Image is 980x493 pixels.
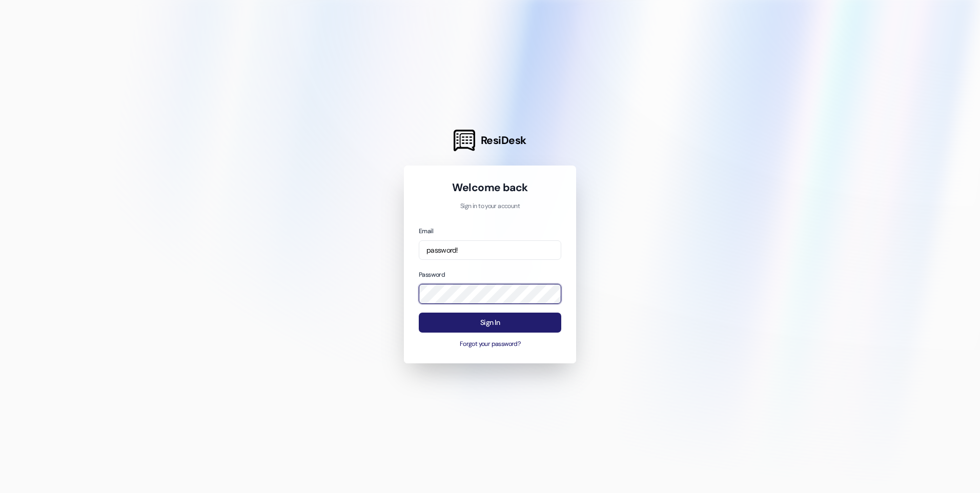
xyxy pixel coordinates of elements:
p: Sign in to your account [419,202,561,211]
img: ResiDesk Logo [454,130,475,151]
button: Sign In [419,313,561,333]
button: Forgot your password? [419,340,561,349]
h1: Welcome back [419,180,561,195]
input: name@example.com [419,240,561,260]
span: ResiDesk [481,133,526,148]
label: Email [419,227,433,235]
label: Password [419,271,445,279]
